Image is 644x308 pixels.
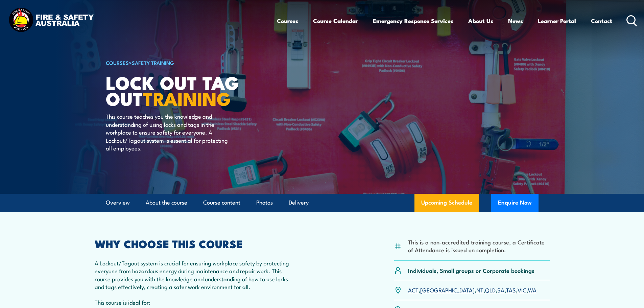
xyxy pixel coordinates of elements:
[95,239,292,248] h2: WHY CHOOSE THIS COURSE
[256,194,273,212] a: Photos
[518,286,526,294] a: VIC
[408,286,419,294] a: ACT
[491,194,539,212] button: Enquire Now
[420,286,475,294] a: [GEOGRAPHIC_DATA]
[408,238,550,254] li: This is a non-accredited training course, a Certificate of Attendance is issued on completion.
[106,59,129,66] a: COURSES
[95,298,292,306] p: This course is ideal for:
[132,59,174,66] a: Safety Training
[146,194,187,212] a: About the course
[373,12,453,30] a: Emergency Response Services
[95,259,292,291] p: A Lockout/Tagout system is crucial for ensuring workplace safety by protecting everyone from haza...
[506,286,516,294] a: TAS
[106,58,273,67] h6: >
[468,12,493,30] a: About Us
[106,74,273,106] h1: Lock Out Tag Out
[538,12,576,30] a: Learner Portal
[485,286,496,294] a: QLD
[476,286,483,294] a: NT
[203,194,240,212] a: Course content
[289,194,309,212] a: Delivery
[313,12,358,30] a: Course Calendar
[497,286,504,294] a: SA
[408,286,536,294] p: , , , , , , ,
[408,266,534,274] p: Individuals, Small groups or Corporate bookings
[414,194,479,212] a: Upcoming Schedule
[143,84,231,112] strong: TRAINING
[508,12,523,30] a: News
[591,12,612,30] a: Contact
[528,286,536,294] a: WA
[277,12,298,30] a: Courses
[106,194,130,212] a: Overview
[106,112,229,152] p: This course teaches you the knowledge and understanding of using locks and tags in the workplace ...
